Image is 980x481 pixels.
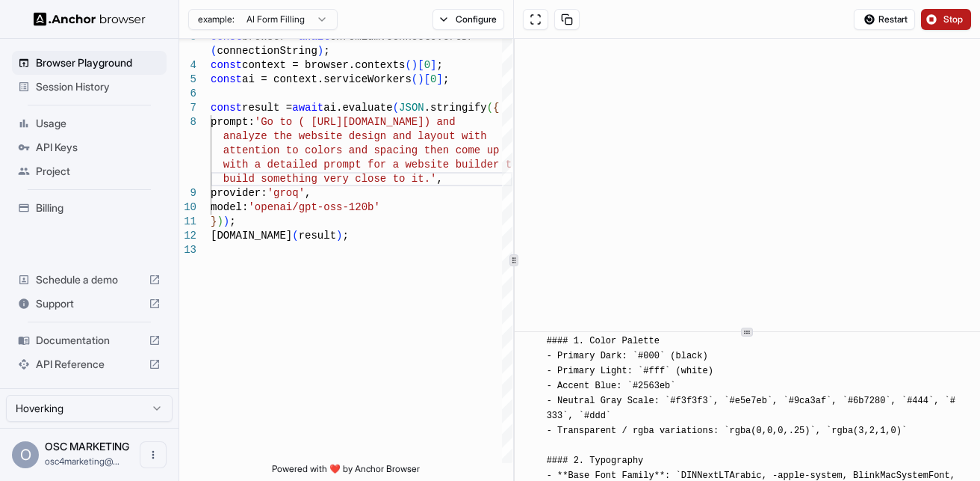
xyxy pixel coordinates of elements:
button: Configure [432,9,505,30]
span: analyze the website design and layout with [223,130,487,142]
span: ; [443,73,449,85]
span: Support [36,296,143,311]
span: 'openai/gpt-oss-120b' [248,201,379,213]
span: ( [292,230,298,242]
span: ai = context.serviceWorkers [242,73,412,85]
span: 0 [424,59,430,71]
span: ( [211,45,217,57]
div: API Keys [12,135,167,159]
span: 0 [430,73,436,85]
span: 'groq' [267,187,305,199]
div: 13 [179,243,196,257]
button: Restart [854,9,915,30]
span: attention to colors and spacing then come up [223,144,500,156]
div: 4 [179,58,196,73]
span: build something very close to it.' [223,173,437,185]
button: Copy session ID [554,9,580,30]
span: [DOMAIN_NAME] [211,230,292,242]
div: 7 [179,101,196,115]
div: Session History [12,75,167,99]
span: Browser Playground [36,55,161,70]
div: O [12,441,39,468]
div: 11 [179,215,196,229]
span: ) [217,215,223,227]
span: ( [405,59,411,71]
div: 8 [179,115,196,129]
span: 'Go to ( [URL][DOMAIN_NAME]) and [255,116,456,128]
button: Open in full screen [523,9,548,30]
span: Schedule a demo [36,272,143,287]
img: Anchor Logo [34,12,146,26]
span: Restart [878,13,908,25]
span: osc4marketing@gmail.com [45,456,120,467]
div: 12 [179,229,196,243]
span: ; [436,59,442,71]
span: ; [342,230,348,242]
span: result [299,230,336,242]
span: ) [412,59,418,71]
div: Usage [12,111,167,135]
span: Project [36,164,161,179]
span: const [211,73,242,85]
span: JSON [399,102,424,114]
span: .stringify [424,102,487,114]
span: API Reference [36,357,143,372]
span: result = [242,102,292,114]
span: { [493,102,499,114]
span: model: [211,201,248,213]
span: OSC MARKETING [45,440,129,453]
div: 10 [179,200,196,215]
span: Stop [943,13,964,25]
span: [ [418,59,424,71]
span: , [305,187,311,199]
div: Schedule a demo [12,268,167,292]
span: ; [229,215,235,227]
span: ) [223,215,229,227]
span: [ [424,73,430,85]
div: 6 [179,87,196,101]
span: } [211,215,217,227]
span: ] [436,73,442,85]
div: Project [12,159,167,183]
span: ) [336,230,342,242]
div: Support [12,292,167,316]
span: prompt: [211,116,255,128]
span: await [292,102,323,114]
span: ( [412,73,418,85]
span: , [436,173,442,185]
div: Browser Playground [12,51,167,75]
span: ai.evaluate [323,102,392,114]
div: 9 [179,186,196,200]
span: provider: [211,187,267,199]
span: Billing [36,200,161,215]
span: Session History [36,79,161,94]
div: 5 [179,73,196,87]
span: ; [323,45,329,57]
span: connectionString [217,45,317,57]
span: Documentation [36,333,143,348]
span: with a detailed prompt for a website builder to [223,159,518,171]
button: Open menu [140,441,167,468]
span: ) [317,45,323,57]
span: ) [418,73,424,85]
button: Stop [921,9,971,30]
span: ] [430,59,436,71]
span: example: [198,13,235,25]
div: Billing [12,196,167,220]
span: context = browser.contexts [242,59,405,71]
div: Documentation [12,328,167,352]
span: const [211,102,242,114]
span: Powered with ❤️ by Anchor Browser [272,463,420,481]
span: ( [393,102,399,114]
span: API Keys [36,140,161,155]
span: ( [487,102,493,114]
span: const [211,59,242,71]
div: API Reference [12,352,167,376]
span: Usage [36,116,161,131]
